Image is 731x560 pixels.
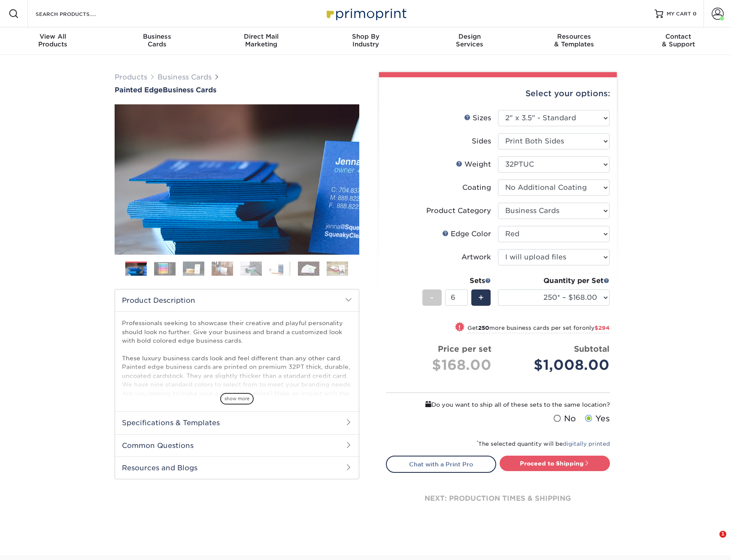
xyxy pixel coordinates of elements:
iframe: Google Customer Reviews [2,534,73,557]
div: Edge Color [442,229,491,239]
span: $294 [595,325,610,331]
div: Products [1,33,105,48]
img: Business Cards 07 [298,261,319,276]
a: Painted EdgeBusiness Cards [115,86,359,94]
span: Contact [626,33,731,40]
div: Coating [462,183,491,193]
img: Primoprint [323,4,409,23]
div: Select your options: [386,77,610,110]
input: SEARCH PRODUCTS..... [35,9,118,19]
strong: Price per set [438,344,491,353]
a: Shop ByIndustry [313,27,418,55]
img: Business Cards 05 [240,261,262,276]
div: Industry [313,33,418,48]
span: only [582,325,610,331]
a: Business Cards [158,73,212,81]
span: Direct Mail [209,33,313,40]
span: Resources [522,33,626,40]
span: Shop By [313,33,418,40]
span: Design [418,33,522,40]
span: Painted Edge [115,86,163,94]
img: Business Cards 01 [125,259,147,280]
a: Chat with a Print Pro [386,456,496,473]
h2: Common Questions [115,434,359,457]
h2: Resources and Blogs [115,457,359,479]
div: & Templates [522,33,626,48]
div: Artwork [461,252,491,262]
img: Business Cards 08 [327,261,348,276]
h2: Product Description [115,289,359,311]
div: Marketing [209,33,313,48]
img: Business Cards 03 [183,261,204,276]
span: show more [220,393,254,405]
span: Business [105,33,209,40]
a: Proceed to Shipping [500,456,610,471]
a: BusinessCards [105,27,209,55]
div: Cards [105,33,209,48]
span: + [478,291,484,304]
div: Sizes [464,113,491,123]
a: Products [115,73,147,81]
div: Sets [422,276,491,286]
div: Weight [456,159,491,170]
h1: Business Cards [115,86,359,94]
div: $1,008.00 [504,355,610,375]
a: DesignServices [418,27,522,55]
span: - [430,291,434,304]
strong: 250 [478,325,489,331]
a: Contact& Support [626,27,731,55]
img: Business Cards 02 [154,262,176,275]
p: Professionals seeking to showcase their creative and playful personality should look no further. ... [122,319,352,485]
label: No [552,413,576,425]
a: digitally printed [563,441,610,447]
span: 0 [693,11,697,17]
a: Resources& Templates [522,27,626,55]
a: View AllProducts [1,27,105,55]
div: Sides [472,136,491,146]
small: The selected quantity will be [476,441,610,447]
small: Get more business cards per set for [467,325,610,333]
div: & Support [626,33,731,48]
div: Do you want to ship all of these sets to the same location? [386,400,610,409]
a: Direct MailMarketing [209,27,313,55]
label: Yes [583,413,610,425]
img: Business Cards 04 [212,261,233,276]
div: Quantity per Set [498,276,610,286]
div: $168.00 [393,355,491,375]
img: Painted Edge 01 [115,57,359,302]
span: View All [1,33,105,40]
span: 1 [719,531,726,538]
span: ! [458,323,461,332]
div: next: production times & shipping [386,473,610,524]
iframe: Intercom live chat [702,531,722,551]
span: MY CART [667,10,691,18]
img: Business Cards 06 [269,261,291,276]
div: Product Category [426,206,491,216]
strong: Subtotal [574,344,610,353]
h2: Specifications & Templates [115,411,359,434]
div: Services [418,33,522,48]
